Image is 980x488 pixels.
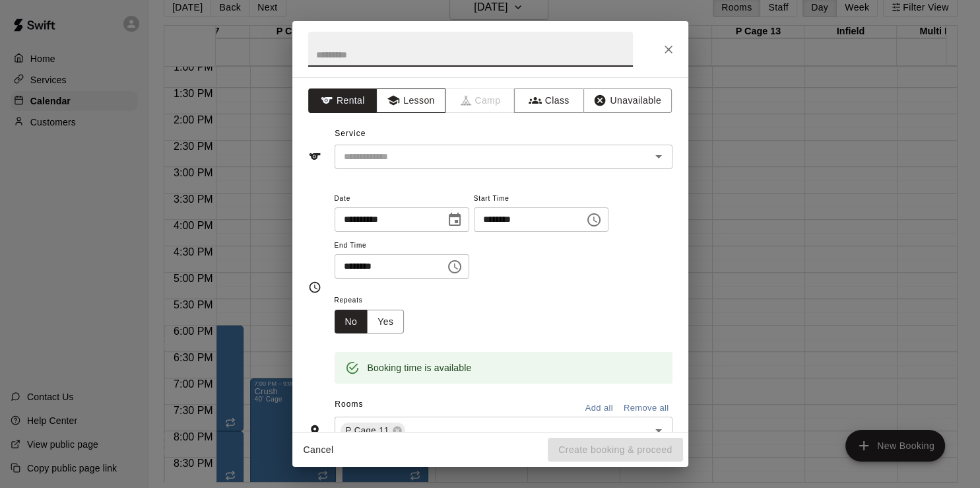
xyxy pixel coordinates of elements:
span: End Time [335,237,469,255]
button: Open [649,147,668,166]
svg: Timing [308,281,321,294]
button: Choose time, selected time is 4:00 PM [581,207,607,233]
button: Choose date, selected date is Sep 24, 2025 [441,207,468,233]
button: Yes [367,310,404,334]
span: Service [335,129,366,138]
svg: Service [308,150,321,163]
div: P Cage 11 [341,423,405,438]
span: Date [335,190,469,208]
div: outlined button group [335,310,405,334]
svg: Rooms [308,424,321,437]
button: Add all [578,398,620,419]
span: Rooms [335,400,363,409]
button: Open [649,421,668,440]
button: Class [514,88,583,113]
button: No [335,310,368,334]
span: Repeats [335,292,415,310]
span: Start Time [474,190,608,208]
span: P Cage 11 [341,424,395,437]
button: Close [657,38,680,61]
button: Choose time, selected time is 5:00 PM [441,254,468,280]
button: Lesson [376,88,445,113]
div: Booking time is available [368,356,472,380]
button: Unavailable [583,88,672,113]
span: Camps can only be created in the Services page [446,88,515,113]
button: Rental [308,88,377,113]
button: Remove all [620,398,672,419]
button: Cancel [298,438,340,462]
